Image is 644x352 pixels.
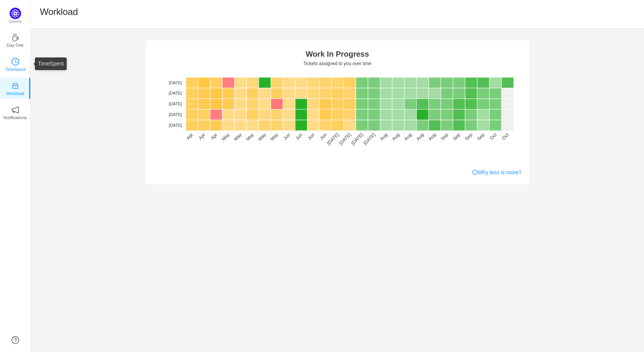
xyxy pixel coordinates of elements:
tspan: Sep [476,132,486,141]
tspan: [DATE] [169,112,182,117]
i: icon: clock-circle [11,58,19,65]
tspan: Jun [319,132,328,141]
i: icon: notification [11,106,19,114]
tspan: Aug [427,132,437,142]
img: Quantify [10,8,21,19]
tspan: [DATE] [169,123,182,128]
a: icon: inboxWorkload [11,84,19,92]
tspan: Apr [197,132,206,141]
a: icon: coffeeDay One [11,36,19,44]
tspan: May [221,132,231,142]
tspan: [DATE] [169,80,182,85]
p: Quantify [9,19,22,25]
a: icon: notificationNotifications [11,108,19,116]
tspan: Sep [452,132,461,141]
a: Why less is more? [472,169,521,177]
tspan: May [233,132,243,142]
p: Workload [6,90,24,97]
tspan: May [269,132,279,142]
h1: Workload [40,6,78,18]
p: Notifications [3,114,27,121]
tspan: [DATE] [326,132,340,146]
text: Tickets assigned to you over time [303,61,371,66]
tspan: Jun [294,132,304,141]
tspan: Jun [282,132,291,141]
tspan: Jun [307,132,316,141]
tspan: Apr [210,132,219,141]
tspan: Aug [415,132,425,142]
tspan: [DATE] [169,102,182,106]
tspan: [DATE] [350,132,364,146]
p: TimeSpent [5,66,26,73]
tspan: Aug [403,132,413,142]
tspan: Oct [489,132,498,141]
a: icon: clock-circleTimeSpent [11,60,19,68]
tspan: Sep [440,132,449,141]
tspan: Oct [501,132,510,141]
a: icon: question-circle [11,336,19,344]
tspan: Aug [379,132,388,142]
tspan: May [245,132,255,142]
tspan: [DATE] [338,132,352,146]
tspan: Aug [391,132,401,142]
tspan: Apr [186,132,194,141]
i: icon: info-circle [472,170,478,175]
tspan: Sep [464,132,473,141]
tspan: [DATE] [169,91,182,95]
i: icon: inbox [11,82,19,90]
tspan: May [257,132,267,142]
text: Work In Progress [306,50,369,58]
tspan: [DATE] [362,132,376,146]
p: Day One [7,42,23,49]
i: icon: coffee [11,34,19,41]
